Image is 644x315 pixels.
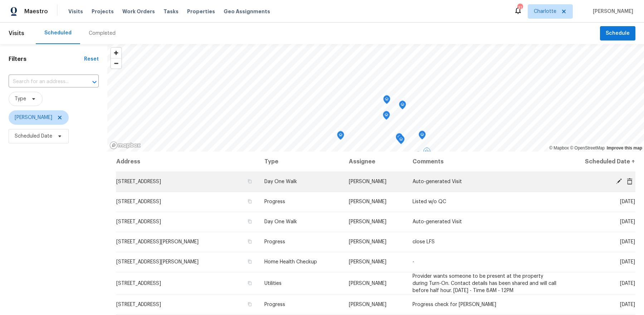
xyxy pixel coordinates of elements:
span: [STREET_ADDRESS][PERSON_NAME] [116,259,199,264]
span: Progress [264,302,285,307]
span: [STREET_ADDRESS] [116,302,161,307]
span: Cancel [624,178,635,185]
div: Reset [84,56,99,63]
div: Map marker [423,148,430,159]
button: Zoom in [111,48,121,58]
th: Address [116,152,259,172]
span: [PERSON_NAME] [349,259,386,264]
span: Projects [92,8,114,15]
button: Copy Address [247,258,253,265]
span: [DATE] [620,239,635,244]
span: [PERSON_NAME] [15,114,52,121]
span: Geo Assignments [224,8,270,15]
button: Copy Address [247,198,253,205]
span: Progress check for [PERSON_NAME] [413,302,496,307]
span: Type [15,95,26,102]
span: [DATE] [620,302,635,307]
th: Type [259,152,343,172]
a: Mapbox homepage [109,141,141,149]
span: [STREET_ADDRESS] [116,219,161,224]
span: Auto-generated Visit [413,219,462,224]
span: Home Health Checkup [264,259,317,264]
span: [STREET_ADDRESS][PERSON_NAME] [116,239,199,244]
div: Map marker [396,133,403,144]
div: Completed [89,30,116,37]
span: Zoom out [111,58,121,68]
div: Map marker [383,111,390,122]
span: Tasks [164,9,179,14]
span: [DATE] [620,259,635,264]
button: Open [89,77,99,87]
a: Improve this map [607,145,642,151]
span: Visits [9,25,24,41]
div: Map marker [383,95,390,106]
span: [PERSON_NAME] [349,199,386,204]
span: [PERSON_NAME] [349,239,386,244]
span: Day One Walk [264,219,297,224]
span: [STREET_ADDRESS] [116,179,161,184]
span: Scheduled Date [15,133,52,140]
span: Listed w/o QC [413,199,446,204]
h1: Filters [9,56,84,63]
div: Map marker [419,131,426,142]
button: Schedule [600,26,635,41]
span: [DATE] [620,219,635,224]
button: Zoom out [111,58,121,68]
div: Map marker [397,135,405,147]
a: Mapbox [549,145,569,151]
th: Assignee [343,152,407,172]
button: Copy Address [247,238,253,245]
span: [PERSON_NAME] [349,302,386,307]
span: Maestro [24,8,48,15]
span: [STREET_ADDRESS] [116,199,161,204]
span: [DATE] [620,199,635,204]
canvas: Map [107,44,644,152]
input: Search for an address... [9,76,79,87]
span: [STREET_ADDRESS] [116,281,161,286]
span: - [413,259,414,264]
div: Map marker [415,152,422,163]
span: [PERSON_NAME] [349,179,386,184]
span: [PERSON_NAME] [590,8,633,15]
div: 31 [517,4,522,11]
span: Work Orders [122,8,155,15]
span: Edit [614,178,624,185]
span: Charlotte [534,8,556,15]
div: Map marker [399,101,406,112]
button: Copy Address [247,178,253,185]
span: Progress [264,239,285,244]
span: Properties [187,8,215,15]
span: Utilities [264,281,282,286]
button: Copy Address [247,301,253,307]
span: Schedule [606,29,630,38]
a: OpenStreetMap [570,145,605,151]
span: [DATE] [620,281,635,286]
span: close LFS [413,239,435,244]
span: Provider wants someone to be present at the property during Turn-On. Contact details has been sha... [413,274,556,293]
div: Scheduled [44,29,72,37]
th: Scheduled Date ↑ [562,152,635,172]
span: Visits [68,8,83,15]
span: [PERSON_NAME] [349,219,386,224]
button: Copy Address [247,280,253,286]
span: Auto-generated Visit [413,179,462,184]
div: Map marker [337,131,344,142]
span: Day One Walk [264,179,297,184]
th: Comments [407,152,563,172]
span: Progress [264,199,285,204]
span: [PERSON_NAME] [349,281,386,286]
button: Copy Address [247,218,253,225]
